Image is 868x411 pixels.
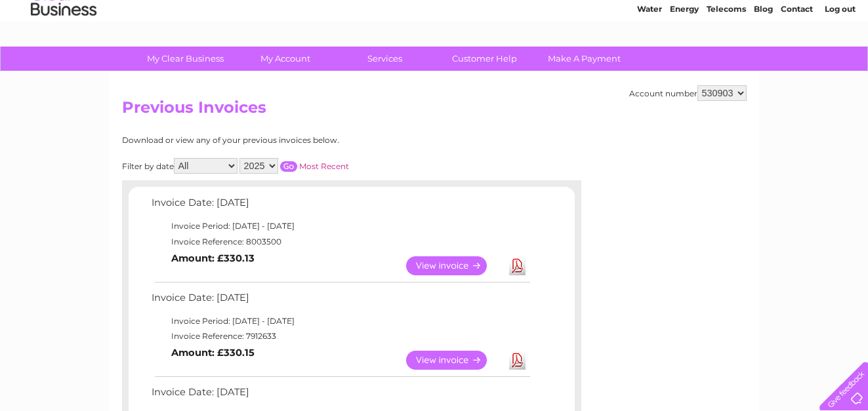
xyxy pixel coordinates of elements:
[331,47,439,71] a: Services
[148,289,532,313] td: Invoice Date: [DATE]
[30,34,97,74] img: logo.png
[231,47,339,71] a: My Account
[171,347,255,359] b: Amount: £330.15
[629,85,747,101] div: Account number
[637,56,662,66] a: Water
[509,351,526,370] a: Download
[430,47,539,71] a: Customer Help
[131,47,239,71] a: My Clear Business
[148,383,532,408] td: Invoice Date: [DATE]
[148,234,532,250] td: Invoice Reference: 8003500
[148,313,532,329] td: Invoice Period: [DATE] - [DATE]
[406,256,503,275] a: View
[509,256,526,275] a: Download
[621,7,711,23] a: 0333 014 3131
[530,47,638,71] a: Make A Payment
[171,252,255,264] b: Amount: £330.13
[781,56,813,66] a: Contact
[122,98,747,123] h2: Previous Invoices
[122,136,466,145] div: Download or view any of your previous invoices below.
[406,351,503,370] a: View
[670,56,699,66] a: Energy
[707,56,746,66] a: Telecoms
[825,56,856,66] a: Log out
[122,158,466,174] div: Filter by date
[754,56,773,66] a: Blog
[299,161,349,171] a: Most Recent
[148,218,532,234] td: Invoice Period: [DATE] - [DATE]
[125,7,745,64] div: Clear Business is a trading name of Verastar Limited (registered in [GEOGRAPHIC_DATA] No. 3667643...
[148,328,532,344] td: Invoice Reference: 7912633
[148,194,532,218] td: Invoice Date: [DATE]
